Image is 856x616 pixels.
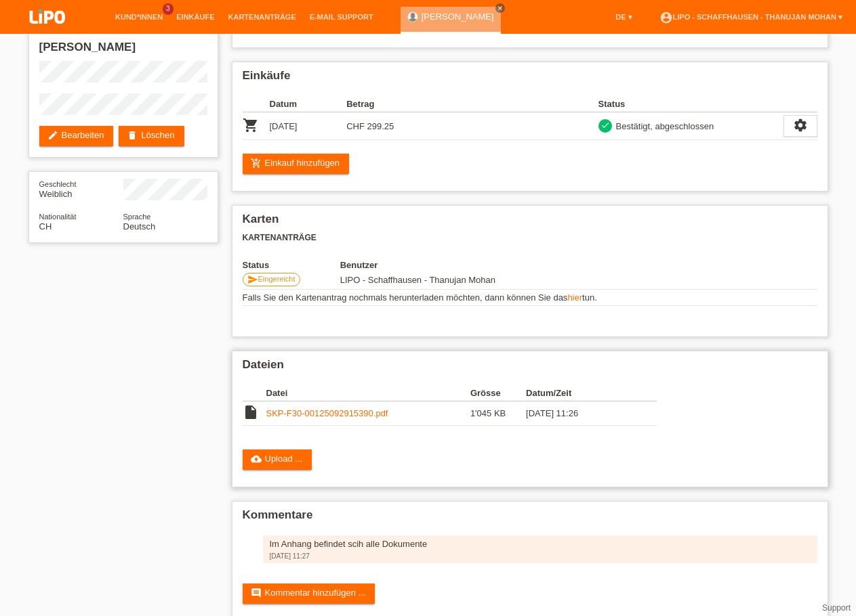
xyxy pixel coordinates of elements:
[243,290,817,306] td: Falls Sie den Kartenantrag nochmals herunterladen möchten, dann können Sie das tun.
[243,69,817,89] h2: Einkäufe
[243,213,817,233] h2: Karten
[270,112,347,140] td: [DATE]
[108,13,169,21] a: Kund*innen
[497,5,504,12] i: close
[169,13,221,21] a: Einkäufe
[600,120,610,130] i: check
[659,11,673,24] i: account_circle
[346,112,424,140] td: CHF 299.25
[270,539,811,549] div: Im Anhang befindet scih alle Dokumente
[243,260,340,270] th: Status
[47,130,58,141] i: edit
[39,213,77,221] span: Nationalität
[247,274,258,285] i: send
[39,179,123,199] div: Weiblich
[470,401,526,426] td: 1'045 KB
[340,275,495,285] span: 30.09.2025
[598,96,783,112] th: Status
[340,260,570,270] th: Benutzer
[123,221,156,232] span: Deutsch
[39,126,114,146] a: editBearbeiten
[39,180,77,188] span: Geschlecht
[163,3,174,15] span: 3
[39,221,52,232] span: Schweiz
[526,401,637,426] td: [DATE] 11:26
[251,158,262,169] i: add_shopping_cart
[222,13,303,21] a: Kartenanträge
[270,96,347,112] th: Datum
[243,449,312,470] a: cloud_uploadUpload ...
[119,126,184,146] a: deleteLöschen
[567,292,582,303] a: hier
[822,603,851,613] a: Support
[251,588,262,598] i: comment
[495,3,505,13] a: close
[526,385,637,401] th: Datum/Zeit
[243,233,817,243] h3: Kartenanträge
[243,584,375,604] a: commentKommentar hinzufügen ...
[266,385,470,401] th: Datei
[303,13,380,21] a: E-Mail Support
[243,508,817,529] h2: Kommentare
[793,118,808,133] i: settings
[243,404,259,420] i: insert_drive_file
[258,275,295,283] span: Eingereicht
[14,28,81,38] a: LIPO pay
[612,119,714,133] div: Bestätigt, abgeschlossen
[243,154,350,174] a: add_shopping_cartEinkauf hinzufügen
[251,454,262,464] i: cloud_upload
[609,13,638,21] a: DE ▾
[127,130,138,141] i: delete
[422,12,494,22] a: [PERSON_NAME]
[266,408,388,418] a: SKP-F30-00125092915390.pdf
[346,96,424,112] th: Betrag
[243,358,817,378] h2: Dateien
[39,41,207,61] h2: [PERSON_NAME]
[470,385,526,401] th: Grösse
[270,552,811,560] div: [DATE] 11:27
[243,117,259,133] i: POSP00028117
[653,13,849,21] a: account_circleLIPO - Schaffhausen - Thanujan Mohan ▾
[123,213,151,221] span: Sprache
